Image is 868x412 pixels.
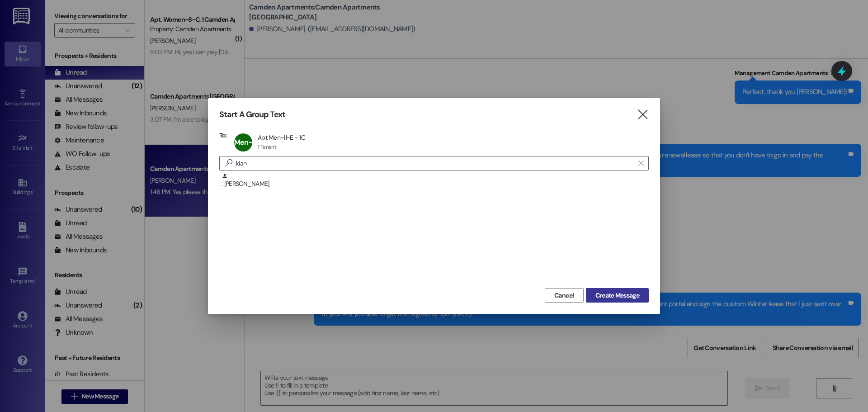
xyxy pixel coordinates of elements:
[595,291,639,300] span: Create Message
[222,173,649,189] div: : [PERSON_NAME]
[586,288,649,303] button: Create Message
[219,131,227,139] h3: To:
[634,156,648,170] button: Clear text
[637,110,649,119] i: 
[222,158,236,168] i: 
[638,160,643,167] i: 
[236,157,634,170] input: Search for any contact or apartment
[219,109,285,120] h3: Start A Group Text
[258,143,276,151] div: 1 Tenant
[258,133,305,142] div: Apt Men~11~E - 1C
[219,173,649,195] div: : [PERSON_NAME]
[545,288,584,303] button: Cancel
[554,291,574,300] span: Cancel
[234,137,264,147] span: Men~11~E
